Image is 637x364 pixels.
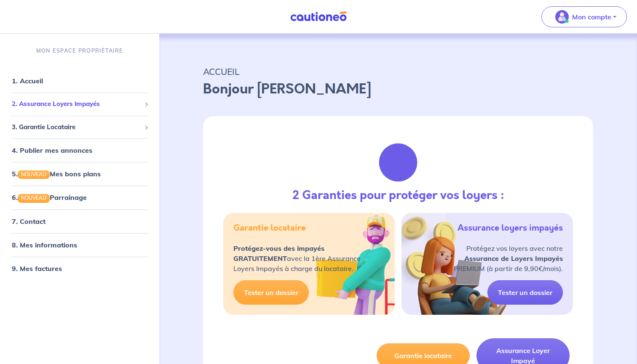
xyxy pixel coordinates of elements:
[233,223,306,233] h5: Garantie locataire
[12,264,62,272] a: 9. Mes factures
[464,254,563,263] strong: Assurance de Loyers Impayés
[233,280,309,305] a: Tester un dossier
[3,96,156,112] div: 2. Assurance Loyers Impayés
[3,142,156,159] div: 4. Publier mes annonces
[3,236,156,253] div: 8. Mes informations
[12,193,87,202] a: 6.NOUVEAUParrainage
[3,213,156,229] div: 7. Contact
[233,244,324,263] strong: Protégez-vous des impayés GRATUITEMENT
[375,140,421,185] img: justif-loupe
[3,72,156,89] div: 1. Accueil
[541,6,627,27] button: illu_account_valid_menu.svgMon compte
[12,77,43,85] a: 1. Accueil
[454,243,563,274] p: Protégez vos loyers avec notre PREMIUM (à partir de 9,90€/mois).
[287,11,350,22] img: Cautioneo
[458,223,563,233] h5: Assurance loyers impayés
[12,170,101,178] a: 5.NOUVEAUMes bons plans
[36,47,123,55] p: MON ESPACE PROPRIÉTAIRE
[12,217,45,225] a: 7. Contact
[572,12,611,22] p: Mon compte
[12,99,141,109] span: 2. Assurance Loyers Impayés
[203,64,593,79] p: ACCUEIL
[3,260,156,276] div: 9. Mes factures
[12,122,141,132] span: 3. Garantie Locataire
[12,146,92,154] a: 4. Publier mes annonces
[555,10,569,24] img: illu_account_valid_menu.svg
[233,243,361,274] p: avec la 1ère Assurance Loyers Impayés à charge du locataire.
[3,119,156,135] div: 3. Garantie Locataire
[3,165,156,182] div: 5.NOUVEAUMes bons plans
[12,240,77,249] a: 8. Mes informations
[292,189,504,203] h3: 2 Garanties pour protéger vos loyers :
[203,79,593,99] p: Bonjour [PERSON_NAME]
[3,189,156,206] div: 6.NOUVEAUParrainage
[487,280,563,305] a: Tester un dossier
